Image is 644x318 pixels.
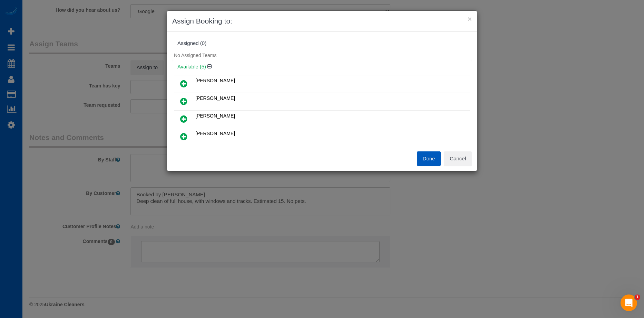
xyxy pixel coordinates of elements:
span: [PERSON_NAME] [195,113,235,119]
button: Cancel [444,151,472,166]
h3: Assign Booking to: [172,16,472,26]
button: × [468,15,472,22]
div: Assigned (0) [177,40,467,46]
button: Done [417,151,441,166]
span: No Assigned Teams [174,53,216,58]
h4: Available (5) [177,64,467,70]
span: [PERSON_NAME] [195,78,235,83]
iframe: Intercom live chat [621,294,637,311]
span: [PERSON_NAME] [195,131,235,136]
span: [PERSON_NAME] [195,95,235,101]
span: 1 [635,294,640,300]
